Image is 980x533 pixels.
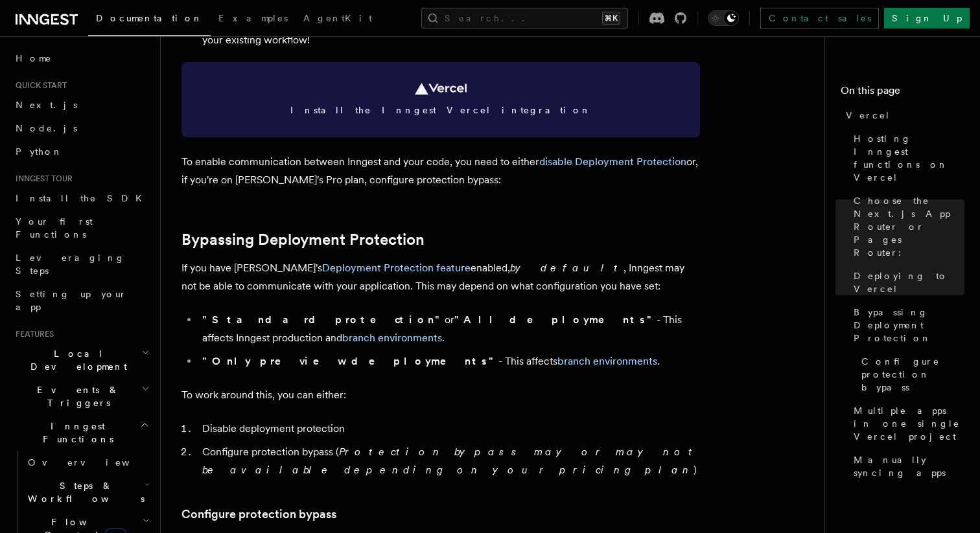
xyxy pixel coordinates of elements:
button: Events & Triggers [10,378,152,414]
a: branch environments [557,355,657,367]
a: Examples [211,4,296,35]
a: Configure protection bypass [181,505,336,523]
span: Local Development [10,347,141,373]
p: To enable communication between Inngest and your code, you need to either or, if you're on [PERSO... [181,153,700,189]
a: Leveraging Steps [10,246,152,282]
a: Manually syncing apps [848,448,964,484]
a: Choose the Next.js App Router or Pages Router: [848,189,964,264]
a: Next.js [10,93,152,117]
a: branch environments [342,332,442,344]
a: Sign Up [884,8,970,28]
span: Bypassing Deployment Protection [854,306,964,345]
span: Setting up your app [16,289,127,312]
a: Python [10,140,152,163]
li: or - This affects Inngest production and . [198,311,700,347]
span: Install the SDK [16,193,150,203]
a: Documentation [88,4,211,36]
span: Deploying to Vercel [854,269,964,295]
button: Toggle dark mode [708,10,739,26]
span: Features [10,329,54,339]
a: Overview [23,451,152,474]
span: Steps & Workflows [23,479,145,505]
a: Install the SDK [10,187,152,210]
a: Hosting Inngest functions on Vercel [848,127,964,189]
a: Bypassing Deployment Protection [181,231,425,249]
a: Node.js [10,117,152,140]
p: If you have [PERSON_NAME]'s enabled, , Inngest may not be able to communicate with your applicati... [181,259,700,295]
span: Choose the Next.js App Router or Pages Router: [854,194,964,259]
strong: "Only preview deployments" [202,355,498,367]
button: Inngest Functions [10,414,152,451]
a: Setting up your app [10,282,152,319]
strong: "All deployments" [454,313,657,326]
span: Configure protection bypass [861,355,964,394]
a: Install the Inngest Vercel integration [181,62,700,137]
a: Deployment Protection feature [322,262,471,274]
a: Vercel [841,104,964,127]
span: Documentation [96,13,203,23]
a: disable Deployment Protection [539,155,686,168]
em: by default [510,262,624,274]
span: Home [16,52,52,65]
strong: "Standard protection" [202,313,445,326]
span: Install the Inngest Vercel integration [197,104,684,117]
kbd: ⌘K [602,12,620,25]
span: AgentKit [303,13,372,23]
p: To work around this, you can either: [181,386,700,404]
a: Home [10,47,152,70]
a: Your first Functions [10,210,152,246]
li: - This affects . [198,352,700,370]
li: Disable deployment protection [198,420,700,438]
span: Multiple apps in one single Vercel project [854,404,964,443]
span: Examples [218,13,288,23]
a: Bypassing Deployment Protection [848,301,964,350]
span: Vercel [846,109,891,122]
span: Events & Triggers [10,383,141,409]
a: Deploying to Vercel [848,264,964,301]
button: Steps & Workflows [23,474,152,510]
span: Inngest tour [10,174,73,184]
em: Protection bypass may or may not be available depending on your pricing plan [202,446,698,476]
span: Quick start [10,80,67,91]
span: Python [16,146,63,157]
span: Inngest Functions [10,420,140,446]
a: Multiple apps in one single Vercel project [848,399,964,448]
button: Search...⌘K [421,8,628,28]
span: Hosting Inngest functions on Vercel [854,132,964,184]
span: Leveraging Steps [16,253,125,276]
a: Configure protection bypass [856,350,964,399]
a: AgentKit [296,4,380,35]
span: Next.js [16,100,77,110]
span: Manually syncing apps [854,453,964,479]
li: Configure protection bypass ( ) [198,443,700,479]
span: Overview [28,457,161,468]
span: Your first Functions [16,216,93,240]
button: Local Development [10,342,152,378]
span: Node.js [16,123,77,133]
a: Contact sales [760,8,879,28]
h4: On this page [841,83,964,104]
